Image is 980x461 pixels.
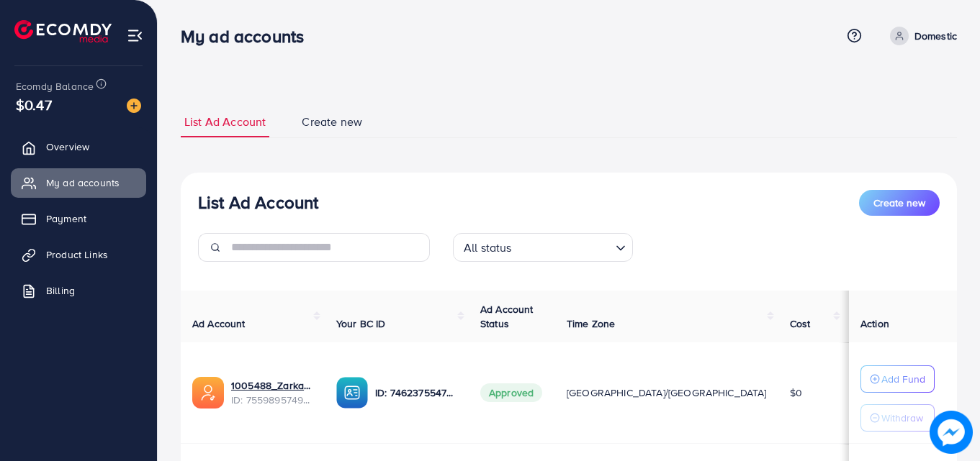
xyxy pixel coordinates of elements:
span: Create new [873,196,925,210]
a: Billing [11,276,146,305]
span: Product Links [46,247,108,262]
p: Add Fund [881,370,925,388]
a: 1005488_Zarkash_1760175511836 [231,378,313,393]
img: ic-ba-acc.ded83a64.svg [336,377,368,408]
a: Overview [11,132,146,161]
span: Ecomdy Balance [16,79,94,93]
button: Withdraw [860,404,935,432]
a: Product Links [11,240,146,269]
span: List Ad Account [184,114,266,130]
span: $0.47 [16,94,52,115]
img: ic-ads-acc.e4c84228.svg [192,377,224,408]
span: $0 [790,385,802,400]
img: image [127,99,141,113]
span: Ad Account [192,316,246,331]
p: Withdraw [881,409,923,426]
a: Payment [11,204,146,233]
div: Search for option [453,233,633,262]
span: Create new [302,114,362,130]
span: My ad accounts [46,175,120,190]
span: All status [461,237,515,258]
span: Action [860,316,889,331]
input: Search for option [516,234,610,258]
span: Payment [46,211,86,226]
span: Billing [46,283,75,298]
img: logo [14,20,112,42]
span: Approved [480,383,542,402]
span: Overview [46,140,89,154]
span: Cost [790,316,811,331]
p: Domestic [914,27,957,45]
div: <span class='underline'>1005488_Zarkash_1760175511836</span></br>7559895749765890055 [231,378,313,408]
button: Create new [859,190,940,216]
a: My ad accounts [11,168,146,197]
h3: List Ad Account [198,192,318,213]
span: Time Zone [567,316,615,331]
button: Add Fund [860,365,935,393]
h3: My ad accounts [181,26,315,47]
img: image [930,411,973,454]
span: Your BC ID [336,316,386,331]
span: [GEOGRAPHIC_DATA]/[GEOGRAPHIC_DATA] [567,385,767,400]
a: Domestic [884,27,957,45]
span: ID: 7559895749765890055 [231,393,313,407]
span: Ad Account Status [480,302,534,331]
img: menu [127,27,143,44]
p: ID: 7462375547566735377 [375,384,457,401]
